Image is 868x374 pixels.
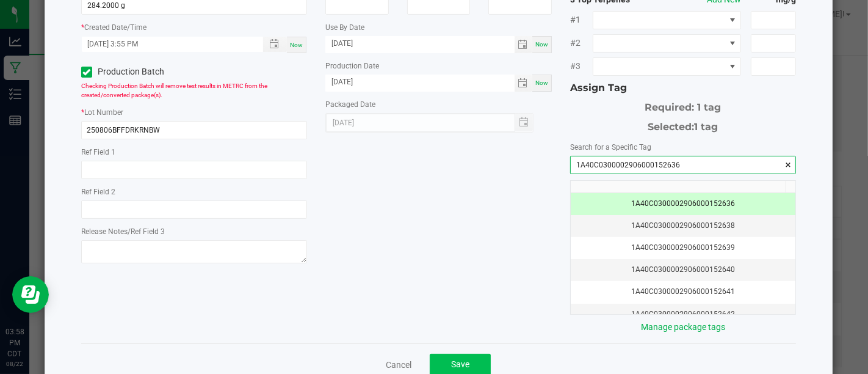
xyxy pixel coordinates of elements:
label: Production Date [325,61,379,71]
label: Ref Field 2 [81,186,115,197]
a: Manage package tags [641,322,725,332]
input: Date [325,36,515,51]
span: Toggle calendar [515,75,532,92]
span: NO DATA FOUND [593,57,741,76]
div: 1A40C0300002906000152641 [578,286,788,298]
label: Packaged Date [325,99,375,110]
span: Now [535,79,548,86]
span: Now [290,42,303,48]
span: 1 tag [694,121,718,133]
span: Toggle calendar [515,36,532,53]
label: Release Notes/Ref Field 3 [81,226,165,237]
span: #2 [570,37,593,50]
label: Production Batch [81,65,185,78]
iframe: Resource center [12,276,49,313]
div: Selected: [570,115,796,134]
input: Created Datetime [82,37,250,52]
span: NO DATA FOUND [593,11,741,29]
div: 1A40C0300002906000152642 [578,309,788,320]
span: #3 [570,60,593,73]
div: 1A40C0300002906000152638 [578,220,788,232]
label: Search for a Specific Tag [570,142,651,153]
label: Created Date/Time [84,22,146,33]
span: #1 [570,13,593,26]
label: Lot Number [84,107,123,118]
input: Date [325,75,515,90]
div: Required: 1 tag [570,95,796,115]
div: 1A40C0300002906000152636 [578,198,788,210]
span: Now [535,41,548,48]
a: Cancel [386,359,411,371]
span: Save [451,359,469,369]
span: Toggle popup [263,37,287,52]
span: NO DATA FOUND [593,34,741,53]
label: Ref Field 1 [81,147,115,158]
div: 1A40C0300002906000152640 [578,264,788,276]
span: Checking Production Batch will remove test results in METRC from the created/converted package(s). [81,82,267,98]
label: Use By Date [325,22,364,33]
div: 1A40C0300002906000152639 [578,242,788,254]
span: clear [784,159,792,171]
div: Assign Tag [570,81,796,95]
